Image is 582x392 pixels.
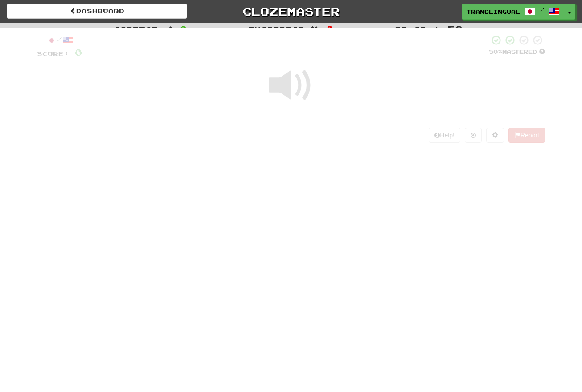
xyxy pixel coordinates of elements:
span: 58 [448,24,463,34]
span: Incorrect [248,25,304,34]
span: / [540,7,544,13]
span: To go [395,25,426,34]
button: Round history (alt+y) [465,128,482,143]
div: / [37,35,82,46]
a: Clozemaster [201,4,381,19]
span: : [164,26,174,33]
a: Translingual / [462,4,564,20]
a: Dashboard [7,4,187,19]
span: 0 [180,24,187,34]
span: Correct [114,25,158,34]
button: Help! [429,128,460,143]
span: Score: [37,50,69,57]
div: Mastered [489,48,545,56]
span: : [311,26,320,33]
span: : [432,26,442,33]
button: Report [508,128,545,143]
span: 50 % [489,48,502,55]
span: Translingual [467,8,520,16]
span: 0 [74,47,82,58]
span: 0 [326,24,334,34]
